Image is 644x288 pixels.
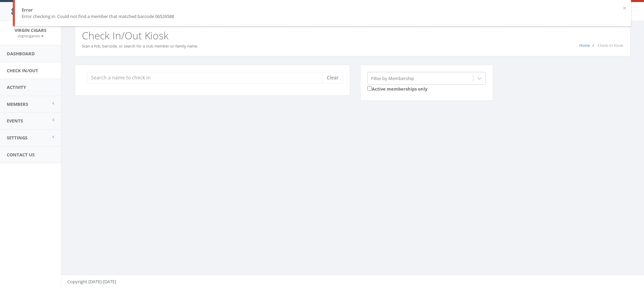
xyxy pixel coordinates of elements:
[579,43,590,48] a: Home
[22,7,624,13] div: Error
[7,152,35,158] span: Contact Us
[367,85,427,92] label: Active memberships only
[322,72,343,83] button: Clear
[18,33,44,39] a: virgincigarsllc
[598,43,623,48] span: Check-In Kiosk
[7,135,27,141] span: Settings
[87,72,327,83] input: Search a name to check in
[371,75,414,81] div: Filter by Membership
[15,27,46,33] span: Virgin Cigars
[7,118,23,124] span: Events
[82,43,198,49] small: Scan a fob, barcode, or search for a club member or family name.
[367,86,372,91] input: Active memberships only
[18,34,44,38] small: virgincigarsllc
[22,13,624,20] div: Error checking in. Could not find a member that matched barcode 06526588
[8,5,50,18] img: speedin_logo.png
[623,5,626,12] button: ×
[82,30,623,41] h2: Check In/Out Kiosk
[7,101,28,107] span: Members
